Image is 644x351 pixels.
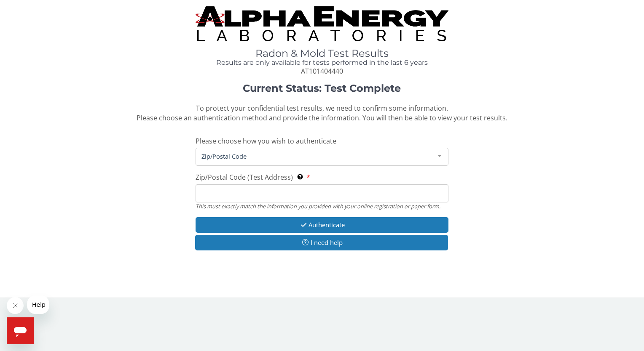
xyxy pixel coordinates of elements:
[7,317,34,344] iframe: Button to launch messaging window
[243,82,401,94] strong: Current Status: Test Complete
[196,217,448,233] button: Authenticate
[137,104,507,122] span: To protect your confidential test results, we need to confirm some information. Please choose an ...
[196,202,448,210] div: This must exactly match the information you provided with your online registration or paper form.
[301,66,343,76] span: AT101404440
[196,173,293,182] span: Zip/Postal Code (Test Address)
[196,136,336,146] span: Please choose how you wish to authenticate
[195,235,448,250] button: I need help
[196,59,448,66] h4: Results are only available for tests performed in the last 6 years
[199,152,431,161] span: Zip/Postal Code
[196,6,448,41] img: TightCrop.jpg
[27,295,49,314] iframe: Message from company
[7,297,24,314] iframe: Close message
[196,48,448,59] h1: Radon & Mold Test Results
